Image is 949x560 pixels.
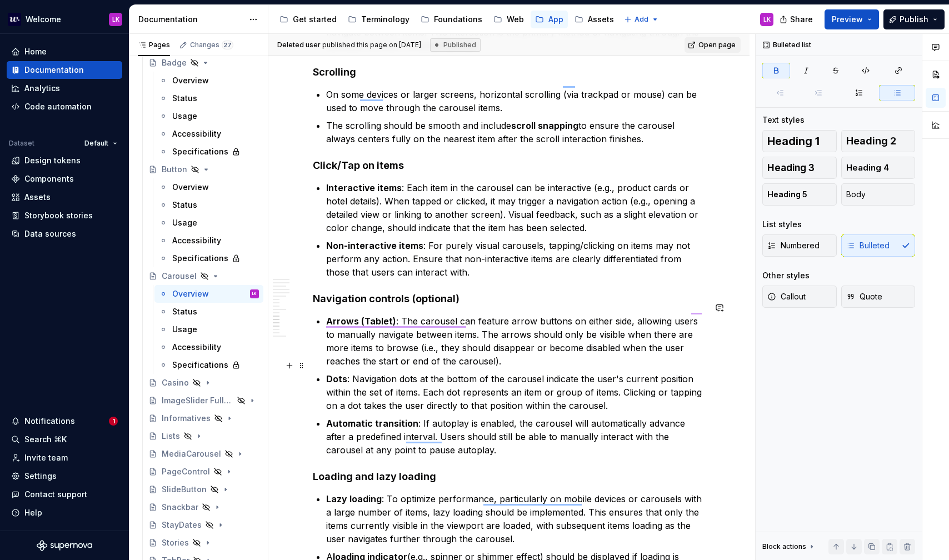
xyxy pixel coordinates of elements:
[24,452,68,463] div: Invite team
[172,217,197,228] div: Usage
[154,143,263,161] a: Specifications
[172,93,197,104] div: Status
[144,427,263,445] a: Lists
[154,72,263,89] a: Overview
[24,434,67,445] div: Search ⌘K
[841,183,916,206] button: Body
[326,373,347,384] strong: Dots
[144,409,263,427] a: Informatives
[762,157,837,179] button: Heading 3
[144,498,263,516] a: Snackbar
[313,159,404,171] strong: Click/Tap on items
[24,471,57,482] div: Settings
[313,66,356,78] strong: Scrolling
[162,377,189,388] div: Casino
[7,449,122,467] a: Invite team
[343,11,414,28] a: Terminology
[24,210,93,221] div: Storybook stories
[7,225,122,243] a: Data sources
[24,155,81,166] div: Design tokens
[9,139,34,148] div: Dataset
[154,285,263,303] a: OverviewLK
[762,286,837,308] button: Callout
[846,136,896,147] span: Heading 2
[293,14,337,25] div: Get started
[154,249,263,267] a: Specifications
[767,189,807,200] span: Heading 5
[162,57,187,68] div: Badge
[172,359,228,371] div: Specifications
[144,516,263,534] a: StayDates
[326,417,705,457] p: : If autoplay is enabled, the carousel will automatically advance after a predefined interval. Us...
[154,125,263,143] a: Accessibility
[762,270,810,281] div: Other styles
[7,467,122,485] a: Settings
[275,11,341,28] a: Get started
[172,111,197,122] div: Usage
[883,9,945,29] button: Publish
[7,207,122,224] a: Storybook stories
[162,431,180,442] div: Lists
[154,89,263,107] a: Status
[277,41,321,49] span: Deleted user
[144,445,263,463] a: MediaCarousel
[767,240,820,251] span: Numbered
[172,182,209,193] div: Overview
[763,15,771,24] div: LK
[8,13,21,26] img: 605a6a57-6d48-4b1b-b82b-b0bc8b12f237.png
[846,189,866,200] span: Body
[138,41,170,49] div: Pages
[144,481,263,498] a: SlideButton
[326,181,705,234] p: : Each item in the carousel can be interactive (e.g., product cards or hotel details). When tappe...
[7,486,122,503] button: Contact support
[84,139,108,148] span: Default
[313,471,436,482] strong: Loading and lazy loading
[511,120,578,131] strong: scroll snapping
[326,492,705,546] p: : To optimize performance, particularly on mobile devices or carousels with a large number of ite...
[277,41,421,49] span: published this page on [DATE]
[24,46,47,57] div: Home
[698,41,736,49] span: Open page
[162,271,197,282] div: Carousel
[548,14,563,25] div: App
[144,392,263,409] a: ImageSlider FullScreen
[790,14,813,25] span: Share
[762,234,837,257] button: Numbered
[37,540,92,551] svg: Supernova Logo
[162,519,202,531] div: StayDates
[774,9,820,29] button: Share
[767,136,820,147] span: Heading 1
[138,14,243,25] div: Documentation
[434,14,482,25] div: Foundations
[162,502,198,513] div: Snackbar
[767,291,806,302] span: Callout
[154,321,263,338] a: Usage
[172,324,197,335] div: Usage
[846,162,889,173] span: Heading 4
[7,431,122,448] button: Search ⌘K
[154,107,263,125] a: Usage
[24,507,42,518] div: Help
[24,489,87,500] div: Contact support
[154,356,263,374] a: Specifications
[2,7,127,31] button: WelcomeLK
[172,342,221,353] div: Accessibility
[7,98,122,116] a: Code automation
[570,11,618,28] a: Assets
[162,448,221,459] div: MediaCarousel
[112,15,119,24] div: LK
[24,228,76,239] div: Data sources
[762,183,837,206] button: Heading 5
[154,214,263,232] a: Usage
[172,235,221,246] div: Accessibility
[24,64,84,76] div: Documentation
[162,413,211,424] div: Informatives
[361,14,409,25] div: Terminology
[172,75,209,86] div: Overview
[7,43,122,61] a: Home
[154,196,263,214] a: Status
[144,54,263,72] a: Badge
[825,9,879,29] button: Preview
[531,11,568,28] a: App
[144,463,263,481] a: PageControl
